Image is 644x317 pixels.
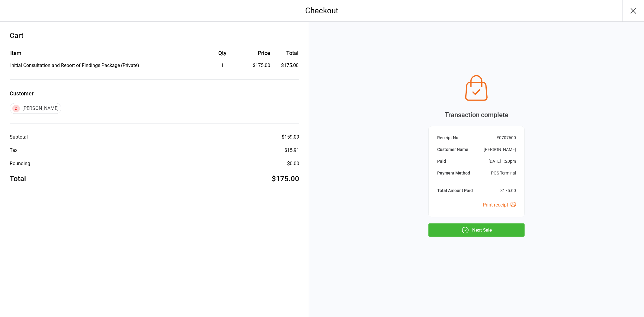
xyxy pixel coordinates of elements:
[437,146,468,153] div: Customer Name
[428,110,525,120] div: Transaction complete
[10,89,299,98] label: Customer
[243,49,270,57] div: Price
[437,158,446,165] div: Paid
[10,30,299,41] div: Cart
[437,135,460,141] div: Receipt No.
[500,187,516,194] div: $175.00
[483,202,516,208] a: Print receipt
[10,62,139,68] span: Initial Consultation and Report of Findings Package (Private)
[489,158,516,165] div: [DATE] 1:20pm
[202,49,243,61] th: Qty
[273,49,299,61] th: Total
[437,187,473,194] div: Total Amount Paid
[284,147,299,154] div: $15.91
[484,146,516,153] div: [PERSON_NAME]
[10,133,28,141] div: Subtotal
[243,62,270,69] div: $175.00
[272,173,299,184] div: $175.00
[287,160,299,167] div: $0.00
[282,133,299,141] div: $159.09
[491,170,516,176] div: POS Terminal
[273,62,299,69] td: $175.00
[10,103,61,114] div: [PERSON_NAME]
[496,135,516,141] div: # 0707600
[437,170,470,176] div: Payment Method
[10,49,202,61] th: Item
[10,160,30,167] div: Rounding
[10,147,18,154] div: Tax
[428,223,525,237] button: Next Sale
[202,62,243,69] div: 1
[10,173,26,184] div: Total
